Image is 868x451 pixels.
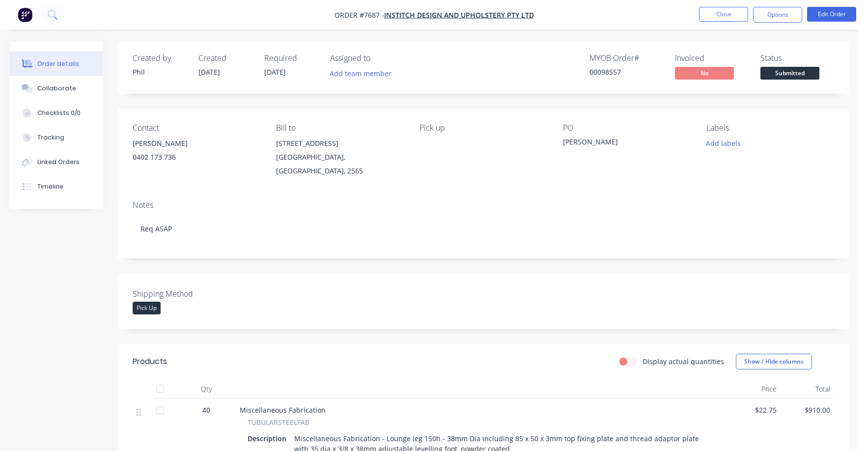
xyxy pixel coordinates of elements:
button: Order details [10,52,103,76]
div: Assigned to [330,54,428,63]
div: Created by [133,54,187,63]
div: PO [563,123,691,133]
div: Description [248,431,290,446]
div: Required [264,54,318,63]
div: Invoiced [675,54,749,63]
button: Show / Hide columns [736,354,812,369]
button: Close [699,7,748,22]
button: Tracking [10,125,103,150]
div: MYOB Order # [589,54,663,63]
div: Tracking [37,133,64,142]
span: [DATE] [198,67,220,77]
button: Add labels [701,137,746,150]
div: Labels [706,123,834,133]
button: Checklists 0/0 [10,101,103,125]
div: Created [198,54,252,63]
div: [PERSON_NAME] [563,137,686,150]
div: [GEOGRAPHIC_DATA], [GEOGRAPHIC_DATA], 2565 [276,150,404,178]
img: Factory [18,7,32,22]
span: 40 [202,405,210,415]
button: Collaborate [10,76,103,101]
div: 0402 173 736 [133,150,260,164]
div: Bill to [276,123,404,133]
button: Linked Orders [10,150,103,174]
span: Miscellaneous Fabrication [240,405,326,415]
div: Linked Orders [37,158,80,167]
div: Phil [133,67,187,77]
a: Institch Design and Upholstery Pty Ltd [384,10,534,20]
span: $910.00 [784,405,830,415]
div: Collaborate [37,84,76,93]
div: Order details [37,59,79,68]
button: Options [753,7,802,23]
div: [PERSON_NAME] [133,137,260,150]
span: TUBULARSTEELFAB [248,417,309,427]
button: Add team member [330,67,397,80]
div: Total [781,379,834,399]
button: Add team member [325,67,397,80]
button: Submitted [760,67,819,82]
span: $22.75 [731,405,777,415]
div: Notes [133,200,834,210]
div: Price [727,379,781,399]
button: Timeline [10,174,103,199]
div: [PERSON_NAME]0402 173 736 [133,137,260,168]
div: Timeline [37,182,63,191]
div: [STREET_ADDRESS][GEOGRAPHIC_DATA], [GEOGRAPHIC_DATA], 2565 [276,137,404,178]
label: Shipping Method [133,288,255,300]
div: Checklists 0/0 [37,109,81,117]
div: Pick up [420,123,547,133]
span: Order #7687 - [335,10,384,20]
label: Display actual quantities [643,356,724,366]
span: [DATE] [264,67,286,77]
div: Qty [177,379,236,399]
div: Contact [133,123,260,133]
span: No [675,67,734,79]
div: Status [760,54,834,63]
button: Edit Order [807,7,856,22]
span: Submitted [760,67,819,79]
div: Pick Up [133,302,161,314]
div: [STREET_ADDRESS] [276,137,404,150]
div: Req ASAP [133,214,834,244]
div: Products [133,356,167,367]
div: 00098557 [589,67,663,77]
